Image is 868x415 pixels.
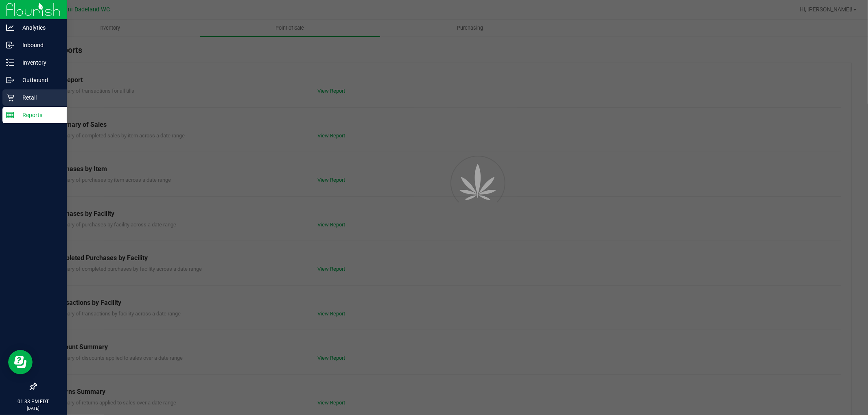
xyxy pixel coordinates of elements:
[14,23,63,33] p: Analytics
[4,398,63,405] p: 01:33 PM EDT
[14,110,63,120] p: Reports
[6,76,14,84] inline-svg: Outbound
[6,93,14,102] inline-svg: Retail
[6,59,14,67] inline-svg: Inventory
[14,40,63,50] p: Inbound
[6,41,14,49] inline-svg: Inbound
[14,75,63,85] p: Outbound
[8,350,33,374] iframe: Resource center
[14,93,63,102] p: Retail
[6,24,14,32] inline-svg: Analytics
[4,405,63,411] p: [DATE]
[14,58,63,67] p: Inventory
[6,111,14,119] inline-svg: Reports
